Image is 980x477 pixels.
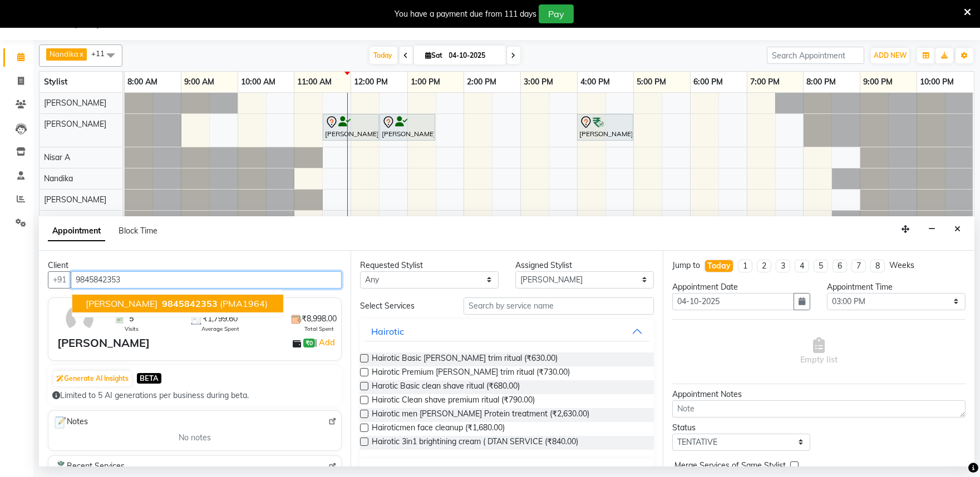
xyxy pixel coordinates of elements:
[464,297,654,315] input: Search by service name
[181,74,217,90] a: 9:00 AM
[578,116,632,139] div: [PERSON_NAME], TK03, 04:00 PM-05:00 PM, Hair Cut Men (Director)
[302,313,337,325] span: ₹8,998.00
[833,260,847,272] li: 6
[672,281,811,293] div: Appointment Date
[91,49,113,58] span: +11
[372,394,535,408] span: Hairotic Clean shave premium ritual (₹790.00)
[53,371,131,386] button: Generate AI Insights
[63,302,96,335] img: avatar
[179,432,211,444] span: No notes
[44,98,106,108] span: [PERSON_NAME]
[871,48,909,63] button: ADD NEW
[747,74,782,90] a: 7:00 PM
[691,74,726,90] a: 6:00 PM
[317,336,337,349] a: Add
[446,47,501,64] input: 2025-10-04
[539,4,574,23] button: Pay
[874,51,907,59] span: ADD NEW
[315,336,337,349] span: |
[372,366,570,380] span: Hairotic Premium [PERSON_NAME] trim ritual (₹730.00)
[381,116,434,139] div: [PERSON_NAME], TK02, 12:30 PM-01:30 PM, INOA Root Touch-Up Long
[395,8,536,20] div: You have a payment due from 111 days
[53,460,125,474] span: Recent Services
[672,260,700,271] div: Jump to
[814,260,828,272] li: 5
[521,74,556,90] a: 3:00 PM
[372,408,589,422] span: Hairotic men [PERSON_NAME] Protein treatment (₹2,630.00)
[757,260,771,272] li: 2
[860,74,895,90] a: 9:00 PM
[125,74,160,90] a: 8:00 AM
[827,281,966,293] div: Appointment Time
[201,325,239,333] span: Average Spent
[220,298,268,309] span: (PMA1964)
[129,313,134,325] span: 5
[423,51,446,59] span: Sat
[162,298,218,309] span: 9845842353
[674,460,786,474] span: Merge Services of Same Stylist
[408,74,443,90] a: 1:00 PM
[371,325,404,338] div: Hairotic
[53,415,88,430] span: Notes
[44,119,106,129] span: [PERSON_NAME]
[365,321,649,341] button: Hairotic
[372,436,578,450] span: Hairotic 3in1 brightining cream ( DTAN SERVICE (₹840.00)
[44,77,67,87] span: Stylist
[86,298,157,309] span: [PERSON_NAME]
[304,325,334,333] span: Total Spent
[324,116,378,139] div: [PERSON_NAME], TK02, 11:30 AM-12:30 PM, Hair Cut [DEMOGRAPHIC_DATA] (Head Stylist)
[372,352,558,366] span: Hairotic Basic [PERSON_NAME] trim ritual (₹630.00)
[795,260,809,272] li: 4
[464,74,499,90] a: 2:00 PM
[738,260,752,272] li: 1
[52,390,337,401] div: Limited to 5 AI generations per business during beta.
[203,313,238,325] span: ₹1,799.60
[44,152,70,162] span: Nisar A
[672,293,795,310] input: yyyy-mm-dd
[352,300,455,312] div: Select Services
[370,47,397,64] span: Today
[634,74,669,90] a: 5:00 PM
[50,49,78,58] span: Nandika
[44,173,73,183] span: Nandika
[303,339,315,347] span: ₹0
[360,260,499,271] div: Requested Stylist
[48,271,71,289] button: +91
[125,325,139,333] span: Visits
[44,195,106,205] span: [PERSON_NAME]
[672,389,966,400] div: Appointment Notes
[672,422,811,434] div: Status
[78,49,83,58] a: x
[949,221,966,238] button: Close
[119,226,157,236] span: Block Time
[48,221,105,241] span: Appointment
[372,422,505,436] span: Hairoticmen face cleanup (₹1,680.00)
[71,271,342,289] input: Search by Name/Mobile/Email/Code
[889,260,914,271] div: Weeks
[351,74,391,90] a: 12:00 PM
[767,47,864,64] input: Search Appointment
[776,260,790,272] li: 3
[800,337,838,366] span: Empty list
[294,74,334,90] a: 11:00 AM
[917,74,957,90] a: 10:00 PM
[48,260,342,271] div: Client
[870,260,885,272] li: 8
[372,380,520,394] span: Harotic Basic clean shave ritual (₹680.00)
[57,335,150,351] div: [PERSON_NAME]
[707,260,731,272] div: Today
[804,74,839,90] a: 8:00 PM
[851,260,866,272] li: 7
[578,74,613,90] a: 4:00 PM
[238,74,278,90] a: 10:00 AM
[515,260,654,271] div: Assigned Stylist
[137,373,161,384] span: BETA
